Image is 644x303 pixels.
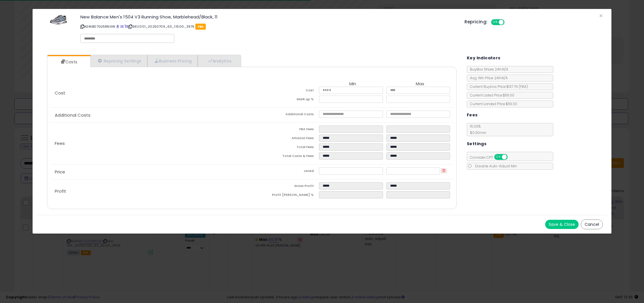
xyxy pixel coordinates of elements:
[467,93,514,98] span: Current Listed Price: $119.00
[319,82,386,87] th: Min
[80,15,456,19] h3: New Balance Men's 1504 V3 Running Shoe, Marblehead/Black, 11
[507,155,516,160] span: OFF
[506,84,528,89] span: $137.79
[252,87,319,96] td: Cost
[467,140,486,147] h5: Settings
[147,55,198,67] a: Business Pricing
[252,143,319,152] td: Total Fees
[467,67,508,72] span: BuyBox Share 24h: N/A
[467,84,528,89] span: Current Buybox Price:
[198,55,240,67] a: Analytics
[467,101,517,106] span: Current Landed Price: $119.00
[464,20,488,24] h5: Repricing:
[467,124,486,135] span: 15.00 %
[467,155,515,160] span: Consider CPT:
[252,96,319,105] td: Mark up %
[50,91,252,95] p: Cost
[467,75,508,80] span: Avg. Win Price 24h: N/A
[599,12,603,20] span: ×
[50,15,67,24] img: 41Dhy22trAL._SL60_.jpg
[581,219,603,229] button: Cancel
[252,111,319,120] td: Additional Costs
[124,24,128,29] a: Your listing only
[252,167,319,176] td: Listed
[545,220,579,229] button: Save & Close
[467,54,501,62] h5: Key Indicators
[252,152,319,161] td: Total Costs & Fees
[195,24,206,30] span: FBA
[50,113,252,118] p: Additional Costs
[467,130,486,135] span: $0.30 min
[252,191,319,200] td: Profit [PERSON_NAME] %
[252,126,319,135] td: FBA Fees
[472,164,517,168] span: Disable Auto-Adjust Min
[50,170,252,174] p: Price
[120,24,124,29] a: All offer listings
[47,56,90,68] a: Costs
[495,155,502,160] span: ON
[252,182,319,191] td: Gross Profit
[504,20,513,25] span: OFF
[519,84,528,89] span: ( FBA )
[50,141,252,146] p: Fees
[492,20,499,25] span: ON
[467,111,478,119] h5: Fees
[80,22,456,31] p: ASIN: B07G258NGW | SKU: 001_20250709_63_119.00_3979
[252,135,319,143] td: Amazon Fees
[116,24,119,29] a: BuyBox page
[90,55,148,67] a: Repricing Settings
[50,189,252,194] p: Profit
[386,82,454,87] th: Max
